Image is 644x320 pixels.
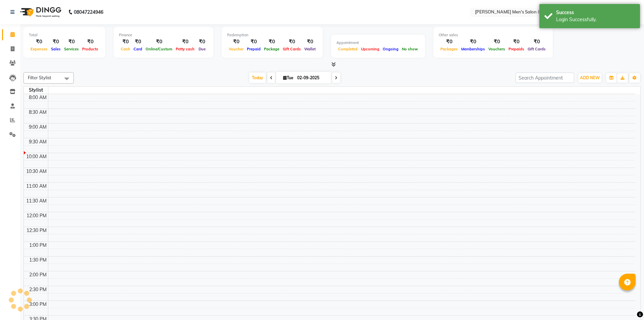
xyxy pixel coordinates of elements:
span: ADD NEW [580,75,600,80]
span: Sales [49,47,62,51]
div: ₹0 [144,38,174,46]
div: 9:00 AM [28,124,48,131]
div: ₹0 [439,38,460,46]
div: ₹0 [526,38,547,46]
span: Expenses [29,47,49,51]
span: Cash [119,47,132,51]
span: Memberships [460,47,487,51]
span: No show [400,47,420,51]
div: 11:30 AM [25,197,48,204]
div: Success [556,9,635,16]
div: ₹0 [119,38,132,46]
div: Appointment [336,40,420,46]
div: Total [29,32,100,38]
div: 1:00 PM [28,242,48,249]
b: 08047224946 [74,3,103,21]
div: Finance [119,32,208,38]
input: 2025-09-02 [295,73,329,83]
div: 10:30 AM [25,168,48,175]
span: Today [249,73,266,83]
div: ₹0 [507,38,526,46]
span: Card [132,47,144,51]
div: 3:00 PM [28,301,48,308]
div: 9:30 AM [28,138,48,145]
input: Search Appointment [516,73,574,83]
div: Login Successfully. [556,16,635,23]
div: 10:00 AM [25,153,48,160]
div: Redemption [227,32,317,38]
span: Ongoing [381,47,400,51]
div: ₹0 [196,38,208,46]
div: ₹0 [174,38,196,46]
div: ₹0 [29,38,49,46]
div: 8:00 AM [28,94,48,101]
div: Stylist [24,87,48,94]
div: ₹0 [132,38,144,46]
span: Filter Stylist [28,75,51,80]
div: ₹0 [80,38,100,46]
span: Packages [439,47,460,51]
div: ₹0 [487,38,507,46]
span: Prepaid [245,47,262,51]
div: 11:00 AM [25,183,48,190]
div: ₹0 [62,38,80,46]
span: Services [62,47,80,51]
span: Package [262,47,281,51]
div: ₹0 [245,38,262,46]
div: 8:30 AM [28,109,48,116]
div: 12:00 PM [25,212,48,219]
div: 12:30 PM [25,227,48,234]
span: Products [80,47,100,51]
img: logo [17,3,63,21]
div: Other sales [439,32,547,38]
span: Prepaids [507,47,526,51]
span: Voucher [227,47,245,51]
span: Gift Cards [526,47,547,51]
div: 2:00 PM [28,271,48,278]
span: Upcoming [359,47,381,51]
span: Completed [336,47,359,51]
span: Tue [281,75,295,80]
div: ₹0 [303,38,317,46]
span: Petty cash [174,47,196,51]
div: ₹0 [49,38,62,46]
span: Wallet [303,47,317,51]
div: 1:30 PM [28,257,48,264]
span: Gift Cards [281,47,303,51]
div: ₹0 [227,38,245,46]
span: Online/Custom [144,47,174,51]
span: Vouchers [487,47,507,51]
div: 2:30 PM [28,286,48,293]
span: Due [197,47,207,51]
button: ADD NEW [578,73,601,83]
div: ₹0 [460,38,487,46]
div: ₹0 [281,38,303,46]
div: ₹0 [262,38,281,46]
